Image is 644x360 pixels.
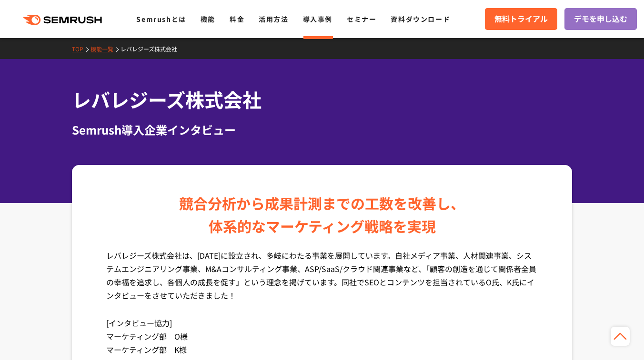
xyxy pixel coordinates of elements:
[72,121,572,138] div: Semrush導入企業インタビュー
[91,45,121,53] a: 機能一覧
[136,14,186,24] a: Semrushとは
[347,14,376,24] a: セミナー
[106,249,538,316] p: レバレジーズ株式会社は、[DATE]に設立され、多岐にわたる事業を展開しています。自社メディア事業、人材関連事業、システムエンジニアリング事業、M&Aコンサルティング事業、ASP/SaaS/クラ...
[559,323,634,350] iframe: Help widget launcher
[201,14,215,24] a: 機能
[72,86,572,114] h1: レバレジーズ株式会社
[574,13,627,25] span: デモを申し込む
[230,14,244,24] a: 料金
[391,14,450,24] a: 資料ダウンロード
[564,8,637,30] a: デモを申し込む
[259,14,288,24] a: 活用方法
[494,13,548,25] span: 無料トライアル
[303,14,332,24] a: 導入事例
[485,8,557,30] a: 無料トライアル
[179,192,465,237] div: 競合分析から成果計測までの工数を改善し、 体系的なマーケティング戦略を実現
[72,45,91,53] a: TOP
[121,45,184,53] a: レバレジーズ株式会社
